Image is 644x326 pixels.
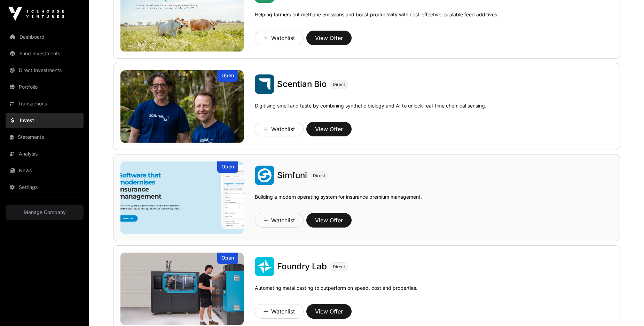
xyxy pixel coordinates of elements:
button: View Offer [306,31,352,45]
p: Digitising smell and taste by combining synthetic biology and AI to unlock real-time chemical sen... [255,102,486,119]
a: SimfuniOpen [120,161,244,234]
a: Analysis [6,146,84,161]
button: Watchlist [255,122,304,136]
a: Invest [6,113,84,128]
img: Scentian Bio [255,74,274,94]
img: Foundry Lab [255,257,274,276]
img: Scentian Bio [120,70,244,143]
button: View Offer [306,213,352,228]
a: Direct Investments [6,63,84,78]
p: Automating metal casting to outperform on speed, cost and properties. [255,285,417,301]
a: Scentian BioOpen [120,70,244,143]
span: Scentian Bio [277,79,327,89]
img: Icehouse Ventures Logo [8,7,64,21]
div: Open [217,70,238,82]
a: Portfolio [6,79,84,95]
span: Direct [313,173,325,178]
a: News [6,163,84,178]
div: Open [217,161,238,173]
img: Simfuni [120,161,244,234]
span: Simfuni [277,170,307,180]
a: Foundry Lab [277,261,327,272]
a: Transactions [6,96,84,111]
img: Foundry Lab [120,253,244,325]
a: Manage Company [6,205,84,220]
span: Direct [333,264,345,270]
button: View Offer [306,122,352,136]
button: Watchlist [255,213,304,228]
p: Helping farmers cut methane emissions and boost productivity with cost-effective, scalable feed a... [255,11,498,28]
button: Watchlist [255,304,304,319]
button: Watchlist [255,31,304,45]
span: Direct [333,82,345,87]
img: Simfuni [255,166,274,185]
a: Statements [6,129,84,145]
p: Building a modern operating system for insurance premium management. [255,193,422,210]
button: View Offer [306,304,352,319]
a: Fund Investments [6,46,84,61]
a: Scentian Bio [277,79,327,90]
a: Foundry LabOpen [120,253,244,325]
div: Open [217,253,238,264]
iframe: Chat Widget [609,293,644,326]
a: Settings [6,180,84,195]
a: Dashboard [6,29,84,45]
a: Simfuni [277,170,307,181]
span: Foundry Lab [277,261,327,271]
